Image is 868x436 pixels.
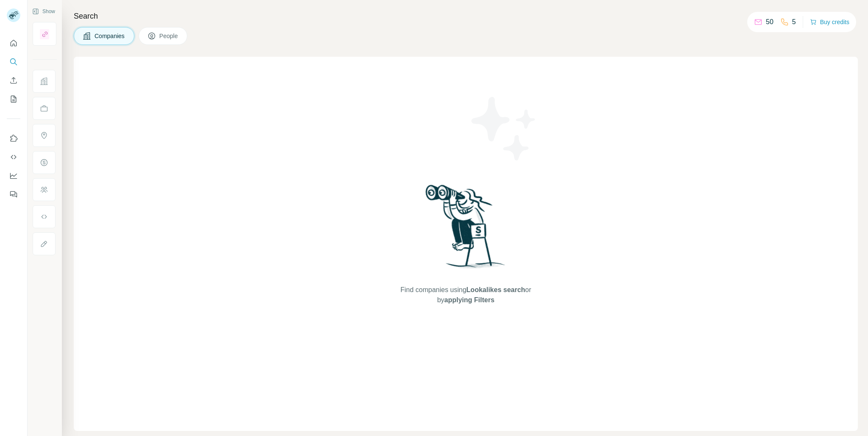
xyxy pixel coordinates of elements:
[7,73,20,88] button: Enrich CSV
[444,296,494,304] span: applying Filters
[422,182,510,277] img: Surfe Illustration - Woman searching with binoculars
[7,91,20,107] button: My lists
[74,10,858,22] h4: Search
[7,131,20,146] button: Use Surfe on LinkedIn
[766,17,773,27] p: 50
[26,5,61,18] button: Show
[95,32,125,40] span: Companies
[810,16,849,28] button: Buy credits
[792,17,796,27] p: 5
[159,32,179,40] span: People
[466,91,542,167] img: Surfe Illustration - Stars
[7,187,20,202] button: Feedback
[7,36,20,51] button: Quick start
[7,168,20,183] button: Dashboard
[7,54,20,69] button: Search
[466,286,525,293] span: Lookalikes search
[7,149,20,165] button: Use Surfe API
[398,285,534,305] span: Find companies using or by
